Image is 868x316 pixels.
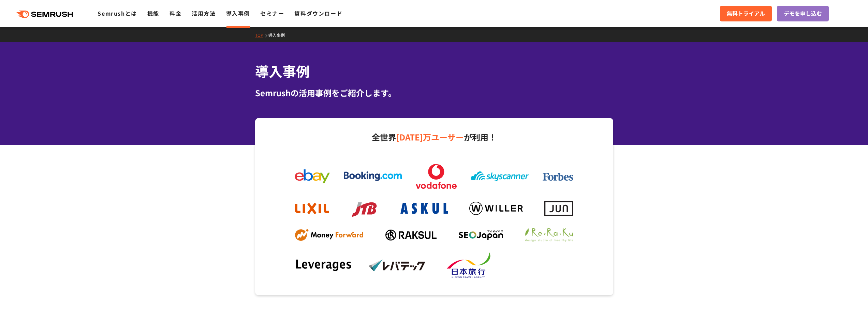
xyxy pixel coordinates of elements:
[255,87,613,99] div: Semrushの活用事例をご紹介します。
[295,259,353,272] img: leverages
[295,229,363,241] img: mf
[295,203,329,214] img: lixil
[784,9,822,18] span: デモを申し込む
[147,9,159,17] a: 機能
[294,9,342,17] a: 資料ダウンロード
[416,164,457,189] img: vodafone
[459,230,503,240] img: seojapan
[255,61,613,81] h1: 導入事例
[255,32,268,38] a: TOP
[98,9,137,17] a: Semrushとは
[469,202,523,215] img: willer
[288,130,580,144] p: 全世界 が利用！
[268,32,290,38] a: 導入事例
[727,9,765,18] span: 無料トライアル
[525,228,573,242] img: ReRaKu
[385,230,437,240] img: raksul
[442,252,500,279] img: nta
[344,171,402,181] img: booking
[368,259,426,272] img: levtech
[471,171,529,181] img: skyscanner
[170,9,181,17] a: 料金
[515,259,573,273] img: dummy
[400,203,448,214] img: askul
[192,9,216,17] a: 活用方法
[720,6,772,21] a: 無料トライアル
[544,201,573,216] img: jun
[543,173,573,181] img: forbes
[396,131,464,143] span: [DATE]万ユーザー
[777,6,829,21] a: デモを申し込む
[350,199,379,218] img: jtb
[226,9,250,17] a: 導入事例
[295,169,330,183] img: ebay
[260,9,284,17] a: セミナー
